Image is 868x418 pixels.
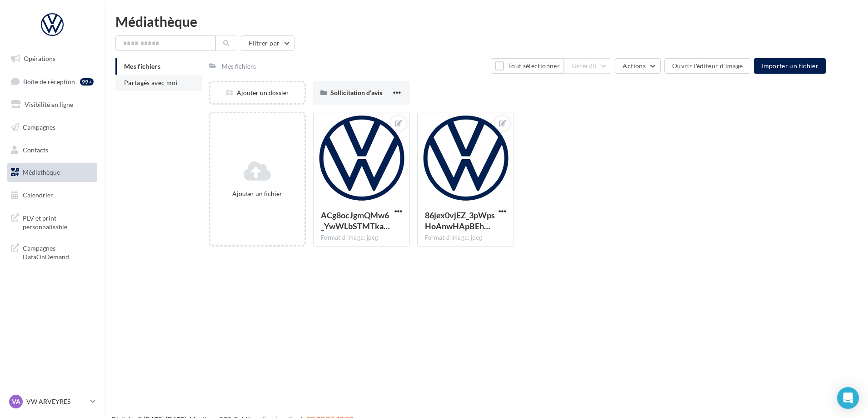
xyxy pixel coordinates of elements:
[754,58,826,74] button: Importer un fichier
[23,212,94,232] span: PLV et print personnalisable
[23,242,94,262] span: Campagnes DataOnDemand
[664,58,750,74] button: Ouvrir l'éditeur d'image
[23,146,48,153] span: Contacts
[23,168,60,176] span: Médiathèque
[615,58,660,74] button: Actions
[5,186,99,205] a: Calendrier
[222,62,256,71] div: Mes fichiers
[210,88,304,97] div: Ajouter un dossier
[24,55,55,62] span: Opérations
[241,35,294,51] button: Filtrer par
[5,208,99,235] a: PLV et print personnalisable
[321,234,402,242] div: Format d'image: jpeg
[5,163,99,182] a: Médiathèque
[321,210,390,231] span: ACg8ocJgmQMw6_YwWLbSTMTkar67m33B_cEEz2jCXl_0D6UErwxY4zpS
[5,95,99,114] a: Visibilité en ligne
[564,58,612,74] button: Gérer(0)
[5,118,99,137] a: Campagnes
[5,49,99,68] a: Opérations
[80,78,94,86] div: 99+
[23,191,53,199] span: Calendrier
[23,123,55,131] span: Campagnes
[330,89,382,96] span: Sollicitation d'avis
[25,101,73,108] span: Visibilité en ligne
[7,393,97,410] a: VA VW ARVEYRES
[5,238,99,265] a: Campagnes DataOnDemand
[425,234,506,242] div: Format d'image: jpeg
[5,141,99,160] a: Contacts
[425,210,495,231] span: 86jex0vjEZ_3pWpsHoAnwHApBEhj9SsD4tdYS5dDgtzt1XimImDNvV27TrcySkcDxcFQAJZFp-Pgm5TkDA=s0
[23,77,75,85] span: Boîte de réception
[115,15,857,28] div: Médiathèque
[26,397,87,406] p: VW ARVEYRES
[124,79,178,86] span: Partagés avec moi
[491,58,564,74] button: Tout sélectionner
[837,387,859,409] div: Open Intercom Messenger
[124,62,160,70] span: Mes fichiers
[623,62,645,70] span: Actions
[5,72,99,91] a: Boîte de réception99+
[761,62,818,70] span: Importer un fichier
[12,397,20,406] span: VA
[214,189,301,198] div: Ajouter un fichier
[589,62,597,70] span: (0)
